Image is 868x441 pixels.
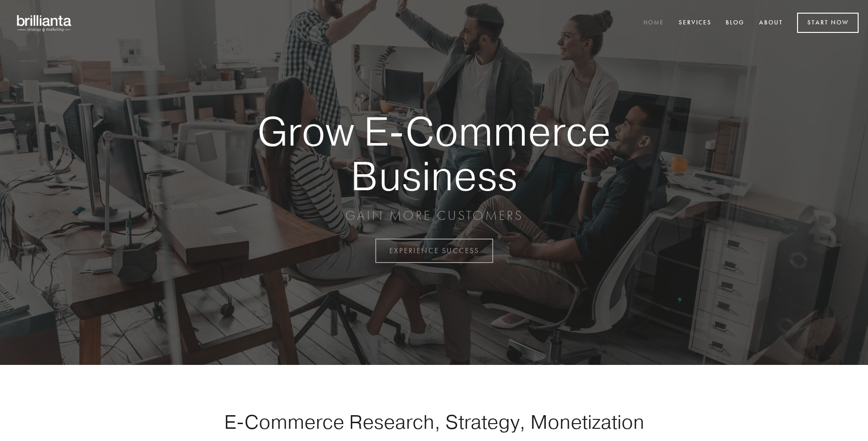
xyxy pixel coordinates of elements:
a: Start Now [797,13,859,33]
img: brillianta - research, strategy, marketing [9,9,80,37]
a: Blog [720,15,751,31]
a: EXPERIENCE SUCCESS [375,239,493,263]
h1: E-Commerce Research, Strategy, Monetization [194,410,674,433]
a: Services [673,15,718,31]
a: Home [637,15,670,31]
strong: Grow E-Commerce Business [225,109,643,198]
p: GAIN MORE CUSTOMERS [225,207,643,224]
a: About [753,15,789,31]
